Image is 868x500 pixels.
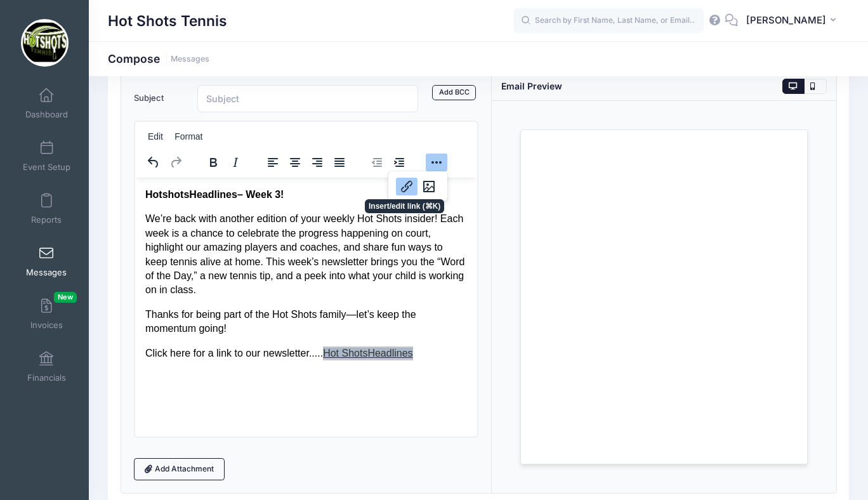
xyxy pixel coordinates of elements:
input: Search by First Name, Last Name, or Email... [513,8,704,34]
label: Subject [128,85,191,112]
span: Financials [27,372,66,383]
span: New [54,292,77,303]
button: Insert/edit link [396,178,418,195]
button: Justify [329,154,350,171]
span: [PERSON_NAME] [746,13,826,27]
span: Invoices [30,320,63,331]
button: Align right [306,154,328,171]
a: Financials [16,345,77,389]
div: alignment [254,150,358,174]
button: Redo [165,154,187,171]
button: Align left [262,154,284,171]
a: Event Setup [16,134,77,178]
a: Messages [171,55,209,64]
button: [PERSON_NAME] [738,6,849,36]
a: Add BCC [432,85,476,100]
input: Subject [197,85,418,112]
button: Undo [143,154,164,171]
button: Reveal or hide additional toolbar items [426,154,447,171]
iframe: Rich Text Area [135,178,477,437]
div: Email Preview [501,79,562,93]
a: InvoicesNew [16,292,77,336]
a: Messages [16,239,77,284]
span: Dashboard [25,109,68,120]
div: indentation [358,150,418,174]
button: Insert/edit image [418,178,440,195]
h1: Compose [108,52,209,65]
div: formatting [195,150,254,174]
a: Reports [16,187,77,231]
div: history [135,150,195,174]
span: Format [174,131,202,141]
button: Bold [202,154,224,171]
a: Add Attachment [134,458,225,480]
span: Messages [26,267,67,278]
button: Align center [284,154,306,171]
img: Hot Shots Tennis [21,19,69,67]
div: image [388,174,447,199]
span: Edit [148,131,163,141]
button: Italic [225,154,246,171]
button: Decrease indent [366,154,388,171]
a: Dashboard [16,81,77,126]
button: Increase indent [388,154,410,171]
span: Reports [31,214,62,225]
h1: Hot Shots Tennis [108,6,227,36]
span: Event Setup [23,162,70,173]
